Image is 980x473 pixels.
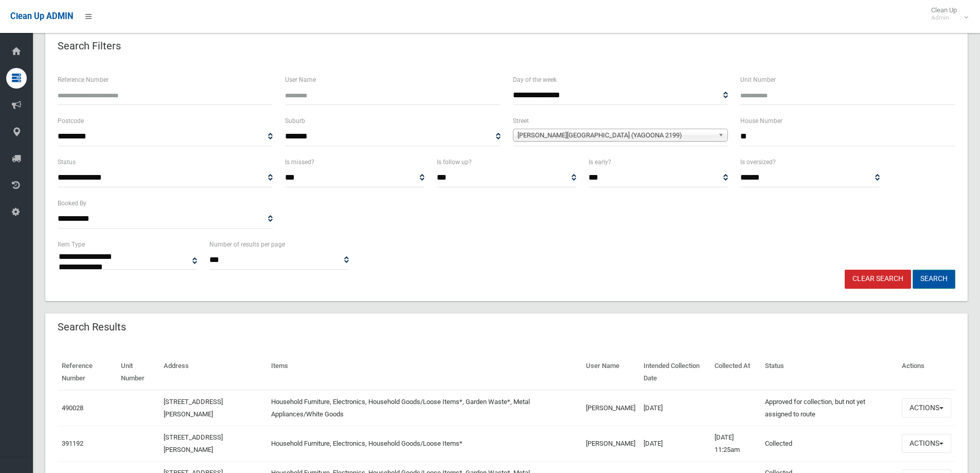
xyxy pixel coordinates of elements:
label: Street [513,115,529,127]
td: [DATE] 11:25am [710,426,761,461]
label: Postcode [58,115,84,127]
a: [STREET_ADDRESS][PERSON_NAME] [164,398,223,418]
label: Unit Number [740,74,776,85]
th: Actions [898,355,955,390]
header: Search Filters [45,36,133,56]
label: Suburb [285,115,305,127]
th: Reference Number [58,355,117,390]
label: User Name [285,74,316,85]
th: Intended Collection Date [639,355,710,390]
label: Booked By [58,198,86,209]
td: Approved for collection, but not yet assigned to route [761,390,898,426]
label: Status [58,156,76,168]
th: Status [761,355,898,390]
span: [PERSON_NAME][GEOGRAPHIC_DATA] (YAGOONA 2199) [518,129,714,142]
small: Admin [931,14,957,22]
td: [PERSON_NAME] [582,390,639,426]
label: Is oversized? [740,156,776,168]
label: Is follow up? [437,156,472,168]
label: Day of the week [513,74,557,85]
td: [DATE] [639,390,710,426]
button: Actions [902,398,951,417]
header: Search Results [45,317,138,337]
label: Is early? [589,156,611,168]
td: Collected [761,426,898,461]
a: 391192 [62,440,83,447]
span: Clean Up ADMIN [10,11,73,21]
label: Item Type [58,239,85,250]
label: House Number [740,115,782,127]
button: Search [913,270,955,289]
th: Items [267,355,582,390]
td: [DATE] [639,426,710,461]
button: Actions [902,434,951,453]
a: [STREET_ADDRESS][PERSON_NAME] [164,433,223,453]
label: Reference Number [58,74,109,85]
td: [PERSON_NAME] [582,426,639,461]
span: Clean Up [926,6,967,22]
td: Household Furniture, Electronics, Household Goods/Loose Items*, Garden Waste*, Metal Appliances/W... [267,390,582,426]
label: Number of results per page [209,239,285,250]
a: 490028 [62,404,83,412]
a: Clear Search [845,270,911,289]
th: User Name [582,355,639,390]
th: Collected At [710,355,761,390]
th: Unit Number [117,355,159,390]
th: Address [159,355,266,390]
td: Household Furniture, Electronics, Household Goods/Loose Items* [267,426,582,461]
label: Is missed? [285,156,314,168]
